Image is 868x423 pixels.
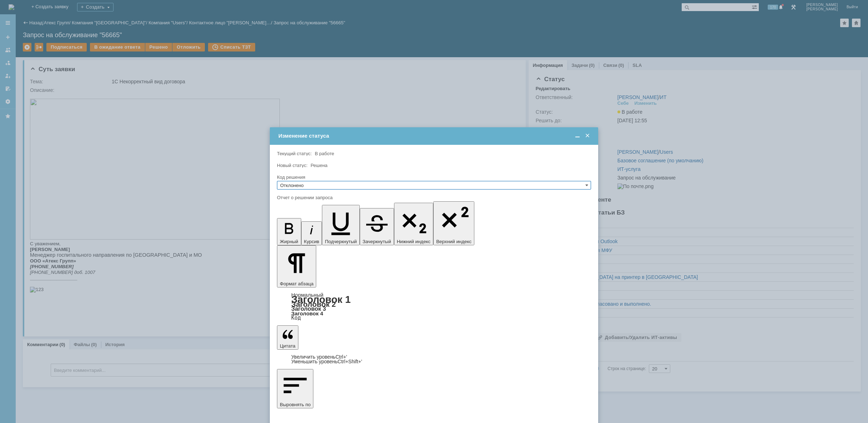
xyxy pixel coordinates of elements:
[574,133,581,139] span: Свернуть (Ctrl + M)
[301,221,322,245] button: Курсив
[277,163,308,168] label: Новый статус:
[277,151,312,156] label: Текущий статус:
[304,239,319,244] span: Курсив
[394,203,434,245] button: Нижний индекс
[291,359,362,364] a: Decrease
[291,305,326,312] a: Заголовок 3
[291,354,347,360] a: Increase
[584,133,591,139] span: Закрыть
[322,205,359,245] button: Подчеркнутый
[280,402,311,407] span: Выровнять по
[277,218,301,245] button: Жирный
[291,315,301,321] a: Код
[315,151,334,156] span: В работе
[277,355,591,364] div: Цитата
[280,239,298,244] span: Жирный
[291,294,351,305] a: Заголовок 1
[291,310,323,316] a: Заголовок 4
[433,201,474,245] button: Верхний индекс
[291,292,323,298] a: Нормальный
[311,163,327,168] span: Решена
[277,195,590,200] div: Отчет о решении запроса
[436,239,471,244] span: Верхний индекс
[335,354,347,360] span: Ctrl+'
[363,239,391,244] span: Зачеркнутый
[280,281,313,286] span: Формат абзаца
[280,343,296,349] span: Цитата
[278,133,591,139] div: Изменение статуса
[291,300,336,308] a: Заголовок 2
[277,292,591,320] div: Формат абзаца
[277,175,590,179] div: Код решения
[277,245,316,287] button: Формат абзаца
[338,359,362,364] span: Ctrl+Shift+'
[325,239,357,244] span: Подчеркнутый
[277,369,313,408] button: Выровнять по
[360,208,394,245] button: Зачеркнутый
[277,325,298,350] button: Цитата
[397,239,431,244] span: Нижний индекс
